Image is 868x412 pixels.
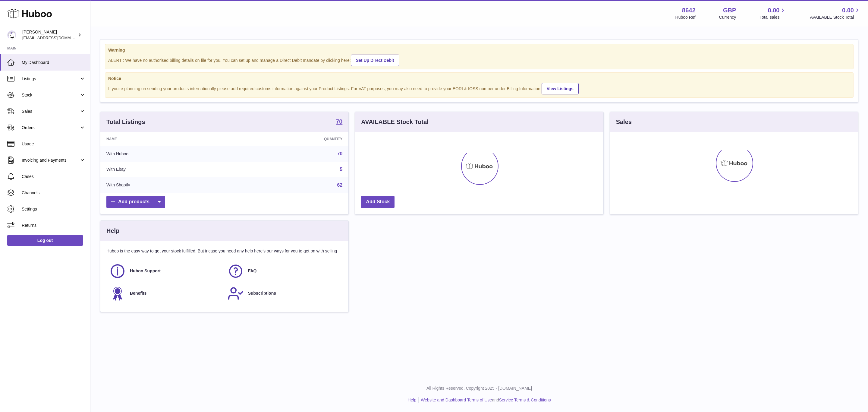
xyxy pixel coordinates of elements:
p: All Rights Reserved. Copyright 2025 - [DOMAIN_NAME] [95,385,863,391]
span: Listings [22,76,79,82]
a: Subscriptions [228,285,340,302]
span: Cases [22,174,86,179]
a: Add products [106,196,165,208]
span: Sales [22,109,79,114]
a: 0.00 Total sales [759,6,786,20]
span: Channels [22,190,86,196]
th: Quantity [234,132,348,146]
span: Settings [22,206,86,212]
li: and [419,397,551,403]
strong: GBP [723,6,736,14]
strong: Notice [108,76,850,81]
a: Log out [7,235,83,246]
a: Website and Dashboard Terms of Use [421,398,492,402]
div: [PERSON_NAME] [22,29,77,41]
a: Service Terms & Conditions [499,398,551,402]
span: AVAILABLE Stock Total [810,14,861,20]
h3: Sales [616,118,632,126]
span: 0.00 [768,6,780,14]
span: Returns [22,223,86,228]
span: 0.00 [842,6,854,14]
td: With Huboo [100,146,234,162]
span: Usage [22,141,86,147]
th: Name [100,132,234,146]
a: 70 [336,119,342,126]
a: FAQ [228,263,340,279]
div: Currency [719,14,736,20]
div: Huboo Ref [675,14,696,20]
a: Huboo Support [109,263,222,279]
a: 62 [337,182,343,188]
span: Benefits [130,290,146,296]
a: Add Stock [361,196,395,208]
a: View Listings [542,83,579,94]
span: [EMAIL_ADDRESS][DOMAIN_NAME] [22,35,89,40]
a: Set Up Direct Debit [351,55,399,66]
td: With Ebay [100,162,234,177]
strong: Warning [108,47,850,53]
a: 70 [337,151,343,156]
strong: 70 [336,119,342,125]
span: Subscriptions [248,290,276,296]
a: 5 [340,167,342,172]
strong: 8642 [682,6,696,14]
h3: AVAILABLE Stock Total [361,118,428,126]
span: Total sales [759,14,786,20]
span: Invoicing and Payments [22,157,79,163]
span: FAQ [248,268,257,274]
h3: Help [106,227,119,235]
span: Stock [22,92,79,98]
a: Benefits [109,285,222,302]
span: My Dashboard [22,60,86,65]
span: Huboo Support [130,268,161,274]
h3: Total Listings [106,118,145,126]
p: Huboo is the easy way to get your stock fulfilled. But incase you need any help here's our ways f... [106,248,342,254]
a: 0.00 AVAILABLE Stock Total [810,6,861,20]
a: Help [408,398,417,402]
div: ALERT : We have no authorised billing details on file for you. You can set up and manage a Direct... [108,54,850,66]
span: Orders [22,125,79,131]
div: If you're planning on sending your products internationally please add required customs informati... [108,82,850,94]
td: With Shopify [100,177,234,193]
img: internalAdmin-8642@internal.huboo.com [7,30,16,40]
